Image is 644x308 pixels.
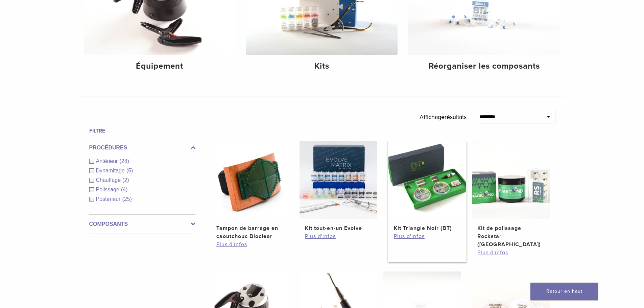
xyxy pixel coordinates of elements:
[546,288,582,294] font: Retour en haut
[89,145,127,150] font: Procédures
[300,141,377,219] img: Kit tout-en-un Evolve
[314,61,329,71] font: Kits
[429,61,540,71] font: Réorganiser les composants
[96,196,121,202] font: Postérieur
[305,225,362,232] font: Kit tout-en-un Evolve
[477,248,544,257] a: Plus d'infos
[477,225,541,248] font: Kit de polissage Rockstar ([GEOGRAPHIC_DATA])
[119,158,129,164] font: (28)
[472,141,550,219] img: Kit de polissage Rockstar (RS)
[394,232,461,240] a: Plus d'infos
[216,241,247,248] font: Plus d'infos
[121,187,128,192] font: (4)
[305,232,372,240] a: Plus d'infos
[211,141,289,219] img: Tampon de barrage en caoutchouc Bioclear
[126,168,133,173] font: (5)
[477,249,508,256] font: Plus d'infos
[211,141,289,240] a: Tampon de barrage en caoutchouc BioclearTampon de barrage en caoutchouc Bioclear
[299,141,378,232] a: Kit tout-en-un EvolveKit tout-en-un Evolve
[305,233,336,240] font: Plus d'infos
[89,221,128,227] font: Composants
[388,141,467,232] a: Kit Triangle Noir (BT)Kit Triangle Noir (BT)
[394,233,425,240] font: Plus d'infos
[122,177,129,183] font: (2)
[89,127,105,134] font: Filtre
[216,225,278,240] font: Tampon de barrage en caoutchouc Bioclear
[96,158,118,164] font: Antérieur
[388,141,466,219] img: Kit Triangle Noir (BT)
[530,283,598,300] a: Retour en haut
[96,168,125,173] font: Dynamitage
[136,61,183,71] font: Équipement
[96,177,121,183] font: Chauffage
[394,225,452,232] font: Kit Triangle Noir (BT)
[420,113,445,121] font: Affichage
[96,187,119,192] font: Polissage
[472,141,550,248] a: Kit de polissage Rockstar (RS)Kit de polissage Rockstar ([GEOGRAPHIC_DATA])
[216,240,283,248] a: Plus d'infos
[122,196,132,202] font: (25)
[445,113,467,121] font: résultats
